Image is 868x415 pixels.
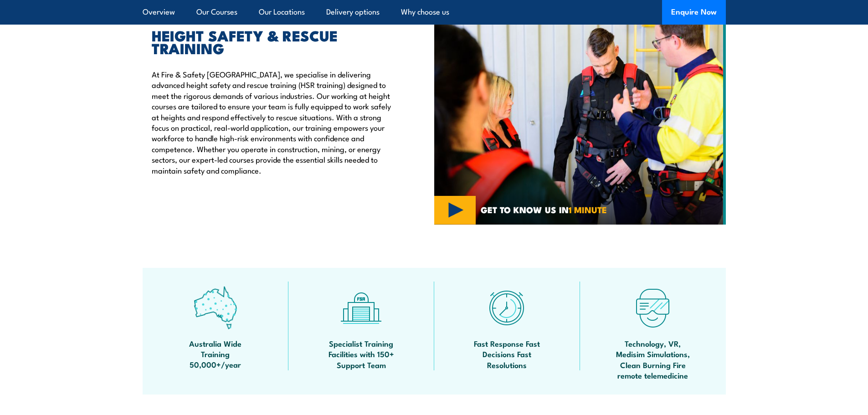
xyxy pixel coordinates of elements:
span: Fast Response Fast Decisions Fast Resolutions [466,338,548,370]
span: Technology, VR, Medisim Simulations, Clean Burning Fire remote telemedicine [612,338,694,381]
img: facilities-icon [339,286,383,329]
img: fast-icon [485,286,529,329]
span: GET TO KNOW US IN [481,205,607,214]
span: Specialist Training Facilities with 150+ Support Team [320,338,402,370]
h2: HEIGHT SAFETY & RESCUE TRAINING [152,29,392,54]
img: auswide-icon [194,286,237,329]
img: tech-icon [631,286,674,329]
span: Australia Wide Training 50,000+/year [175,338,257,370]
p: At Fire & Safety [GEOGRAPHIC_DATA], we specialise in delivering advanced height safety and rescue... [152,69,392,175]
img: Fire & Safety Australia offer working at heights courses and training [434,6,726,225]
strong: 1 MINUTE [569,203,607,216]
